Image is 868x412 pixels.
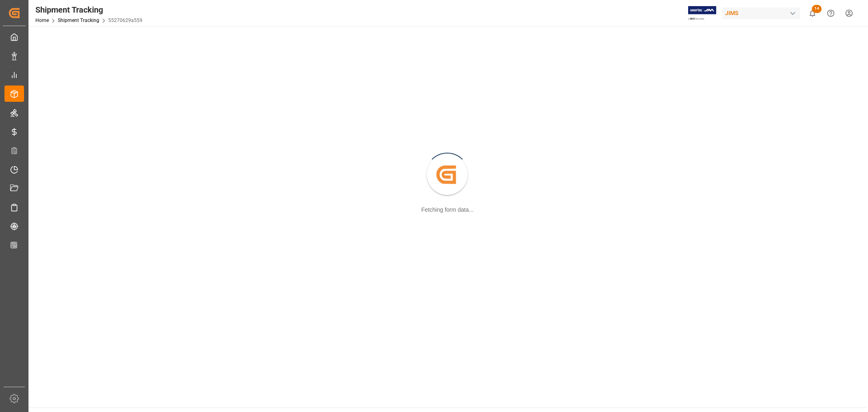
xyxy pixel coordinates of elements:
a: Shipment Tracking [58,18,99,23]
button: JIMS [722,5,803,21]
button: Help Center [822,4,840,22]
div: JIMS [722,7,800,19]
a: Home [35,18,49,23]
button: show 14 new notifications [803,4,822,22]
span: 14 [812,5,822,13]
div: Fetching form data... [421,206,473,214]
img: Exertis%20JAM%20-%20Email%20Logo.jpg_1722504956.jpg [688,6,716,20]
div: Shipment Tracking [35,4,142,16]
